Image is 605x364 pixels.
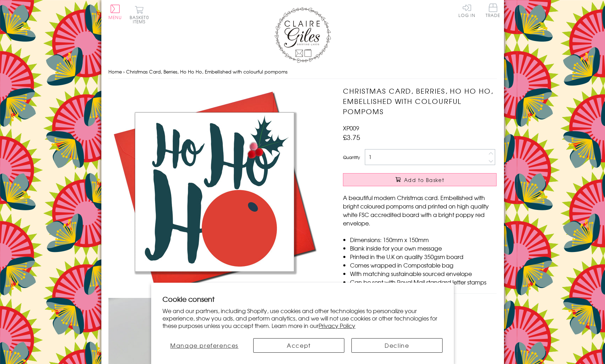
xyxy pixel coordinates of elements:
[486,4,500,17] span: Trade
[108,5,122,19] button: Menu
[350,252,497,261] li: Printed in the U.K on quality 350gsm board
[108,68,122,75] a: Home
[343,173,497,186] button: Add to Basket
[350,278,497,286] li: Can be sent with Royal Mail standard letter stamps
[343,154,360,160] label: Quantity
[108,86,320,298] img: Christmas Card, Berries, Ho Ho Ho, Embellished with colourful pompoms
[343,86,497,116] h1: Christmas Card, Berries, Ho Ho Ho, Embellished with colourful pompoms
[253,338,344,353] button: Accept
[126,68,287,75] span: Christmas Card, Berries, Ho Ho Ho, Embellished with colourful pompoms
[351,338,443,353] button: Decline
[486,4,500,19] a: Trade
[170,341,238,350] span: Manage preferences
[108,14,122,20] span: Menu
[350,261,497,269] li: Comes wrapped in Compostable bag
[458,4,475,17] a: Log In
[162,338,246,353] button: Manage preferences
[350,244,497,252] li: Blank inside for your own message
[162,294,443,304] h2: Cookie consent
[123,68,125,75] span: ›
[343,193,497,227] p: A beautiful modern Christmas card. Embellished with bright coloured pompoms and printed on high q...
[343,124,359,132] span: XP009
[350,269,497,278] li: With matching sustainable sourced envelope
[133,14,149,25] span: 0 items
[108,65,497,79] nav: breadcrumbs
[162,307,443,329] p: We and our partners, including Shopify, use cookies and other technologies to personalize your ex...
[350,235,497,244] li: Dimensions: 150mm x 150mm
[130,6,149,24] button: Basket0 items
[319,321,355,330] a: Privacy Policy
[343,132,360,142] span: £3.75
[274,7,331,63] img: Claire Giles Greetings Cards
[404,176,444,183] span: Add to Basket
